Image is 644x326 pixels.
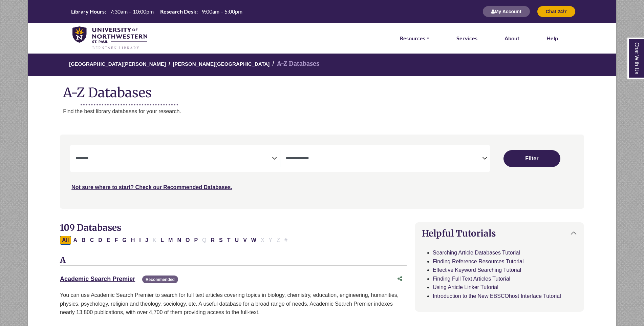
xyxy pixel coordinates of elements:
[157,8,198,15] th: Research Desk:
[537,8,576,14] a: Chat 24/7
[233,236,241,245] button: Filter Results U
[60,256,407,266] h3: A
[120,236,128,245] button: Filter Results G
[60,222,121,233] span: 109 Databases
[175,236,183,245] button: Filter Results N
[60,276,135,282] a: Academic Search Premier
[60,135,584,208] nav: Search filters
[76,156,272,162] textarea: Search
[60,291,407,317] p: You can use Academic Search Premier to search for full text articles covering topics in biology, ...
[60,236,71,245] button: All
[63,107,616,116] p: Find the best library databases for your research.
[546,34,558,43] a: Help
[400,34,429,43] a: Resources
[80,236,88,245] button: Filter Results B
[143,236,150,245] button: Filter Results J
[137,236,143,245] button: Filter Results I
[68,8,106,15] th: Library Hours:
[433,250,520,256] a: Searching Article Databases Tutorial
[96,236,104,245] button: Filter Results D
[217,236,225,245] button: Filter Results S
[286,156,482,162] textarea: Search
[209,236,217,245] button: Filter Results R
[433,276,510,282] a: Finding Full Text Articles Tutorial
[173,60,270,67] a: [PERSON_NAME][GEOGRAPHIC_DATA]
[184,236,192,245] button: Filter Results O
[110,8,154,15] span: 7:30am – 10:00pm
[482,6,530,17] button: My Account
[60,237,290,243] div: Alpha-list to filter by first letter of database name
[28,80,616,100] h1: A-Z Databases
[202,8,242,15] span: 9:00am – 5:00pm
[482,8,530,14] a: My Account
[241,236,249,245] button: Filter Results V
[68,8,245,16] a: Hours Today
[249,236,258,245] button: Filter Results W
[433,293,561,299] a: Introduction to the New EBSCOhost Interface Tutorial
[158,236,166,245] button: Filter Results L
[505,34,519,43] a: About
[192,236,200,245] button: Filter Results P
[270,59,319,69] li: A-Z Databases
[393,272,407,285] button: Share this database
[105,236,112,245] button: Filter Results E
[415,223,584,244] button: Helpful Tutorials
[27,53,616,76] nav: breadcrumb
[71,184,232,190] a: Not sure where to start? Check our Recommended Databases.
[433,259,524,264] a: Finding Reference Resources Tutorial
[72,26,147,50] img: library_home
[166,236,175,245] button: Filter Results M
[71,236,80,245] button: Filter Results A
[433,284,498,290] a: Using Article Linker Tutorial
[69,60,166,67] a: [GEOGRAPHIC_DATA][PERSON_NAME]
[68,8,245,14] table: Hours Today
[456,34,477,43] a: Services
[112,236,120,245] button: Filter Results F
[88,236,96,245] button: Filter Results C
[537,6,576,17] button: Chat 24/7
[142,276,178,283] span: Recommended
[503,150,560,167] button: Submit for Search Results
[129,236,137,245] button: Filter Results H
[433,267,521,273] a: Effective Keyword Searching Tutorial
[225,236,233,245] button: Filter Results T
